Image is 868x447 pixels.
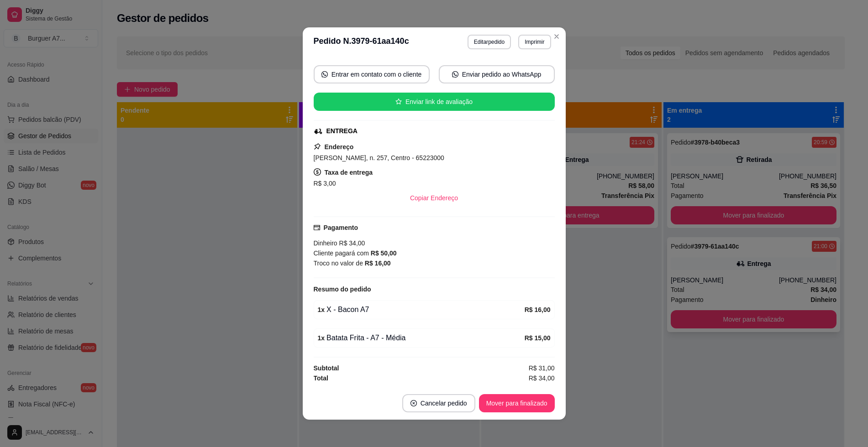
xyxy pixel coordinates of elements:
button: Copiar Endereço [403,189,465,207]
span: Dinheiro [314,239,337,247]
strong: 1 x [318,334,325,342]
button: Mover para finalizado [479,394,555,412]
button: close-circleCancelar pedido [402,394,475,412]
strong: R$ 50,00 [371,249,397,257]
span: credit-card [314,224,320,231]
strong: Endereço [325,143,354,151]
span: whats-app [321,71,328,78]
strong: Resumo do pedido [314,286,371,293]
span: R$ 3,00 [314,180,336,187]
button: Close [549,29,564,44]
strong: R$ 16,00 [525,306,551,313]
span: close-circle [410,400,417,406]
span: whats-app [452,71,458,78]
button: starEnviar link de avaliação [314,93,555,111]
div: X - Bacon A7 [318,304,525,315]
button: Imprimir [518,35,551,49]
span: R$ 31,00 [529,363,555,373]
button: Editarpedido [468,35,511,49]
span: R$ 34,00 [529,373,555,383]
div: ENTREGA [326,126,358,136]
strong: Taxa de entrega [325,169,373,176]
span: [PERSON_NAME], n. 257, Centro - 65223000 [314,154,444,161]
span: R$ 34,00 [337,239,365,247]
button: whats-appEntrar em contato com o cliente [314,65,430,83]
div: Batata Frita - A7 - Média [318,333,525,343]
strong: R$ 15,00 [525,334,551,342]
strong: Pagamento [324,224,358,231]
strong: Subtotal [314,364,339,372]
span: star [395,99,402,105]
span: Cliente pagará com [314,249,371,257]
strong: Total [314,374,328,382]
strong: 1 x [318,306,325,313]
span: dollar [314,168,321,176]
span: pushpin [314,143,321,150]
button: whats-appEnviar pedido ao WhatsApp [439,65,555,83]
span: Troco no valor de [314,260,365,267]
strong: R$ 16,00 [365,260,391,267]
h3: Pedido N. 3979-61aa140c [314,35,409,49]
